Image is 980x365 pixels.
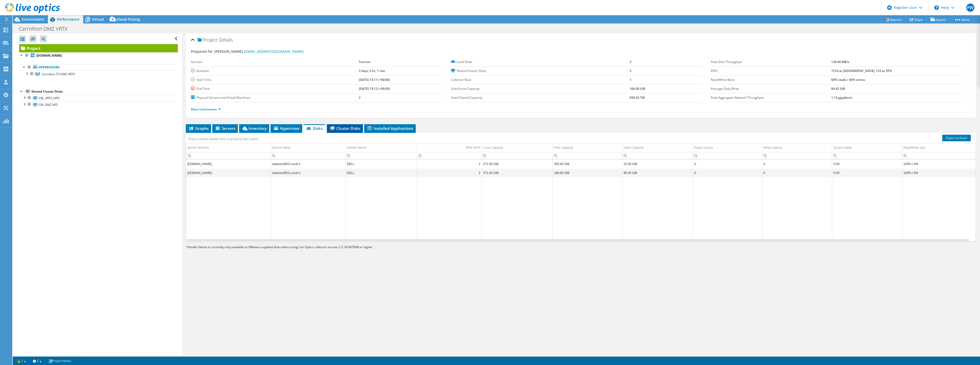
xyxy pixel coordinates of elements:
[630,86,645,91] b: 106.00 GiB
[693,168,762,177] td: Column Read Latency, Value 0
[630,69,631,73] b: 2
[272,145,290,151] div: Device Name
[942,135,971,141] a: Export to Excel
[762,159,832,168] td: Column Write Latency, Value 0
[630,60,631,64] b: 2
[832,143,902,152] td: Queue Depth Column
[42,72,75,76] span: Carrolton TX DMZ VRTX
[622,168,693,177] td: Column Used Capacity, Value 85.00 GiB
[832,168,902,177] td: Column Queue Depth, Value 0.00
[762,143,832,152] td: Write Latency Column
[417,168,482,177] td: Column 95% IOPS, Value 2
[346,143,417,152] td: Vendor Name* Column
[831,78,865,82] b: 60% reads / 40% writes
[359,95,361,100] b: 2
[271,168,346,177] td: Column Device Name, Value txaesxcrl001-Local-1
[482,152,553,159] td: Column Local Capacity, Filter cell
[902,143,976,152] td: Read/Write ratio Column
[17,26,75,32] h1: Carrollton DMZ VRTX
[92,17,104,22] span: Virtual
[553,143,622,152] td: Free Capacity Column
[191,59,359,65] label: Account
[764,145,782,151] div: Write Latency
[902,159,976,168] td: Column Read/Write ratio, Value 100% / 0%
[214,49,304,54] span: [PERSON_NAME],
[191,86,359,91] label: End Time
[244,49,304,54] a: [EMAIL_ADDRESS][DOMAIN_NAME]
[19,71,178,77] a: Carrolton TX DMZ VRTX
[762,168,832,177] td: Column Write Latency, Value 0
[191,68,359,73] label: Duration
[630,78,631,82] b: 1
[19,52,178,59] a: [DOMAIN_NAME]
[186,133,976,241] div: Data grid
[346,168,417,177] td: Column Vendor Name*, Value DELL
[219,37,233,43] span: Details
[186,168,271,177] td: Column Server Name(s), Value txaesxcrl001.txt.textron.com
[451,95,630,100] label: Used Shared Capacity
[902,152,976,159] td: Column Read/Write ratio, Filter cell
[762,152,832,159] td: Column Write Latency, Filter cell
[831,69,892,73] b: 7216 at [GEOGRAPHIC_DATA], 133 at 95%
[271,152,346,159] td: Column Device Name, Filter cell
[31,89,178,95] div: Shared Cluster Disks
[831,60,849,64] b: 136.90 MB/s
[273,126,300,131] span: Hypervisor
[417,143,482,152] td: 95% IOPS Column
[482,159,553,168] td: Column Local Capacity, Value 271.00 GiB
[187,135,260,143] div: Drag a column header here to group by that column
[346,159,417,168] td: Column Vendor Name*, Value DELL
[346,152,417,159] td: Column Vendor Name*, Filter cell
[831,86,845,91] b: 84.42 GiB
[29,358,45,364] a: 2
[693,159,762,168] td: Column Read Latency, Value 0
[347,145,367,151] div: Vendor Name*
[359,60,371,64] b: Textron
[934,5,939,10] svg: \n
[902,168,976,177] td: Column Read/Write ratio, Value 100% / 0%
[834,145,852,151] div: Queue Depth
[906,16,927,23] a: Share
[694,145,713,151] div: Read Latency
[553,159,622,168] td: Column Free Capacity, Value 250.00 GiB
[19,44,178,52] a: Project
[191,95,359,100] label: Physical Servers and Virtual Machines
[57,17,79,22] span: Performance
[482,143,553,152] td: Local Capacity Column
[482,168,553,177] td: Column Local Capacity, Value 271.00 GiB
[45,358,75,364] a: Project Notes
[271,159,346,168] td: Column Device Name, Value txaesxcrl002-Local-1
[711,59,831,65] label: Peak Disk Throughput
[623,145,643,151] div: Used Capacity
[186,143,271,152] td: Server Name(s) Column
[22,17,44,22] span: Environment
[242,126,267,131] span: Inventory
[186,152,271,159] td: Column Server Name(s), Filter cell
[367,126,413,131] span: Installed Applications
[451,59,630,65] label: Local Disks
[630,95,645,100] b: 650.63 TiB
[359,78,390,82] b: [DATE] 15:11 (+00:00)
[271,143,346,152] td: Device Name Column
[451,77,630,82] label: Collector Runs
[693,152,762,159] td: Column Read Latency, Filter cell
[926,16,950,23] a: Export
[881,16,906,23] a: Reports
[117,17,140,22] span: Cloud Pricing
[191,49,214,54] label: Prepared for:
[553,152,622,159] td: Column Free Capacity, Filter cell
[693,143,762,152] td: Read Latency Column
[359,69,385,73] b: 3 days, 0 hr, 1 min
[554,145,573,151] div: Free Capacity
[359,86,390,91] b: [DATE] 15:12 (+00:00)
[903,145,925,151] div: Read/Write ratio
[553,168,622,177] td: Column Free Capacity, Value 186.00 GiB
[831,95,852,100] b: 1.14 gigabits/s
[19,95,178,101] a: CRL_VRTX_HP0
[198,37,217,43] span: Project
[466,145,480,151] div: 95% IOPS
[622,143,693,152] td: Used Capacity Column
[215,126,235,131] span: Servers
[451,86,630,91] label: Used Local Capacity
[711,68,831,73] label: IOPS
